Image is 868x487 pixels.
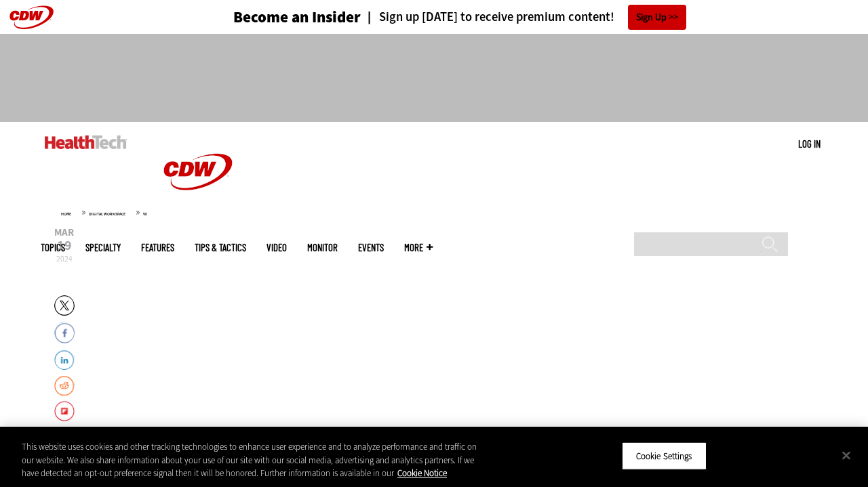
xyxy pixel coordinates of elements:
[182,9,361,25] a: Become an Insider
[147,211,249,226] a: CDW
[307,242,338,253] a: MonITor
[404,242,433,253] span: More
[798,137,821,151] div: User menu
[147,122,249,222] img: Home
[141,242,174,253] a: Features
[187,47,681,108] iframe: advertisement
[358,242,384,253] a: Events
[85,242,121,253] span: Specialty
[397,467,447,479] a: More information about your privacy
[831,440,861,470] button: Close
[628,5,686,30] a: Sign Up
[41,242,65,253] span: Topics
[233,9,361,25] h3: Become an Insider
[45,135,127,149] img: Home
[22,440,477,480] div: This website uses cookies and other tracking technologies to enhance user experience and to analy...
[622,442,707,470] button: Cookie Settings
[798,137,821,150] a: Log in
[267,242,287,253] a: Video
[361,11,614,24] a: Sign up [DATE] to receive premium content!
[195,242,246,253] a: Tips & Tactics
